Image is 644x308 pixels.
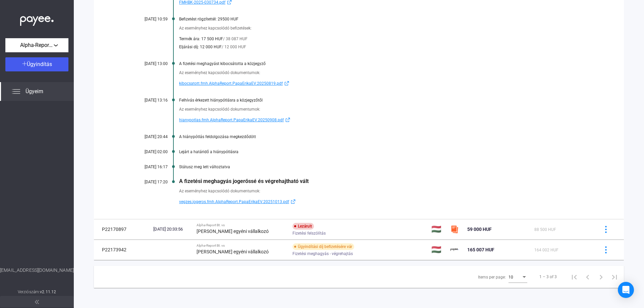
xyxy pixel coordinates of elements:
[127,17,168,21] div: [DATE] 10:59
[534,248,558,252] span: 164 002 HUF
[602,226,609,233] img: more-blue
[534,227,556,232] span: 88 500 HUF
[12,87,20,96] img: list.svg
[179,17,590,21] div: Befizetést rögzítettél: 29500 HUF
[539,273,557,281] div: 1 – 3 of 3
[467,227,492,232] span: 59 000 HUF
[179,61,590,66] div: A fizetési meghagyást kibocsátotta a közjegyző
[292,229,326,237] span: Fizetési felszólítás
[25,87,43,96] span: Ügyeim
[608,270,621,284] button: Last page
[5,38,68,52] button: Alpha-Report Bt.
[179,25,590,32] div: Az eseményhez kapcsolódó befizetések:
[179,98,590,103] div: Felhívás érkezett hiánypótlásra a közjegyzőtől
[197,249,269,254] strong: [PERSON_NAME] egyéni vállalkozó
[292,223,314,230] div: Lezárult
[292,243,354,250] div: Ügyindítási díj befizetésére vár
[283,81,291,86] img: external-link-blue
[153,226,191,233] div: [DATE] 20:33:56
[508,275,513,280] span: 10
[594,270,608,284] button: Next page
[127,149,168,154] div: [DATE] 02:00
[127,98,168,103] div: [DATE] 13:16
[94,240,151,260] td: P22173942
[602,246,609,253] img: more-blue
[568,270,581,284] button: First page
[581,270,594,284] button: Previous page
[179,116,590,124] a: hianypotlas.fmh.AlphaReport.PapaErikaEV.20250908.pdfexternal-link-blue
[618,282,634,298] div: Open Intercom Messenger
[5,57,68,71] button: Ügyindítás
[223,35,248,43] span: / 38 087 HUF
[599,222,613,236] button: more-blue
[450,246,459,254] img: payee-logo
[127,134,168,139] div: [DATE] 20:44
[197,229,269,234] strong: [PERSON_NAME] egyéni vállalkozó
[429,219,448,239] td: 🇭🇺
[429,240,448,260] td: 🇭🇺
[20,12,54,26] img: white-payee-white-dot.svg
[127,180,168,184] div: [DATE] 17:20
[179,188,590,194] div: Az eseményhez kapcsolódó dokumentumok:
[284,117,292,122] img: external-link-blue
[179,149,590,154] div: Lejárt a határidő a hiánypótlásra
[20,41,54,49] span: Alpha-Report Bt.
[179,35,223,43] span: Termék ára: 17 500 HUF
[179,43,222,51] span: Eljárási díj: 12 000 HUF
[179,116,284,124] span: hianypotlas.fmh.AlphaReport.PapaErikaEV.20250908.pdf
[197,244,287,248] div: Alpha-Report Bt. vs
[179,79,590,87] a: kibocsatott.fmh.AlphaReport.PapaErikaEV.20250819.pdfexternal-link-blue
[179,134,590,139] div: A hiánypótlás feldolgozása megkezdődött
[508,273,527,281] mat-select: Items per page:
[292,250,353,258] span: Fizetési meghagyás - végrehajtás
[450,225,459,233] img: szamlazzhu-mini
[179,106,590,113] div: Az eseményhez kapcsolódó dokumentumok:
[179,198,289,206] span: vegzes.jogeros.fmh.AlphaReport.PapaErikaEV.20251013.pdf
[289,199,297,204] img: external-link-blue
[127,165,168,169] div: [DATE] 16:17
[35,300,39,304] img: arrow-double-left-grey.svg
[94,219,151,239] td: P22170897
[222,43,246,51] span: / 12 000 HUF
[478,273,506,281] div: Items per page:
[22,61,27,66] img: plus-white.svg
[179,198,590,206] a: vegzes.jogeros.fmh.AlphaReport.PapaErikaEV.20251013.pdfexternal-link-blue
[179,79,283,87] span: kibocsatott.fmh.AlphaReport.PapaErikaEV.20250819.pdf
[179,178,590,184] div: A fizetési meghagyás jogerőssé és végrehajtható vált
[179,165,590,169] div: Státusz meg lett változtatva
[179,69,590,76] div: Az eseményhez kapcsolódó dokumentumok:
[27,61,52,67] span: Ügyindítás
[197,223,287,227] div: Alpha-Report Bt. vs
[127,61,168,66] div: [DATE] 13:00
[599,243,613,257] button: more-blue
[40,290,56,294] strong: v2.11.12
[467,247,494,252] span: 165 007 HUF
